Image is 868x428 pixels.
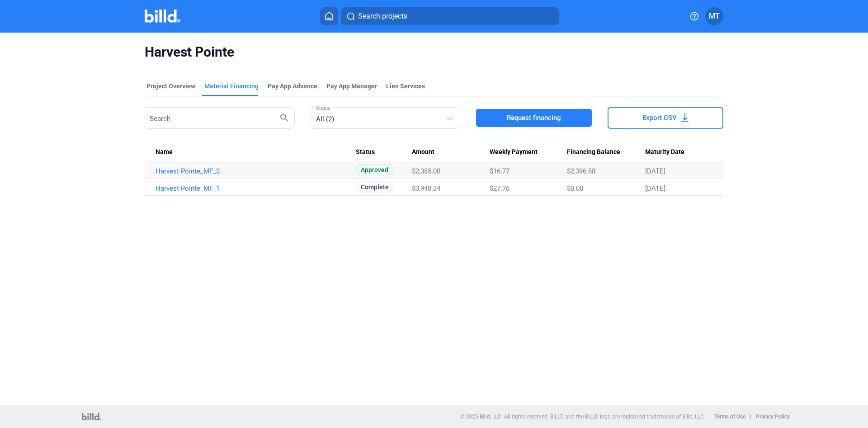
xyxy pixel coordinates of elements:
[567,167,595,175] span: $2,396.88
[507,113,561,122] span: Request financing
[490,148,567,156] div: Weekly Payment
[412,167,440,175] span: $2,385.00
[156,167,356,175] a: Harvest Pointe_MF_2
[268,82,317,91] div: Pay App Advance
[156,184,356,192] a: Harvest Pointe_MF_1
[490,184,509,192] span: $27.76
[145,43,723,61] span: Harvest Pointe
[156,148,173,156] span: Name
[356,181,394,192] span: Complete
[460,414,705,420] p: © 2025 Billd, LLC. All rights reserved. BILLD and the BILLD logo are registered trademarks of Bil...
[386,82,425,91] div: Lien Services
[412,184,440,192] span: $3,948.34
[356,148,375,156] span: Status
[156,148,356,156] div: Name
[279,112,290,123] mat-icon: search
[326,82,377,91] span: Pay App Manager
[412,148,489,156] div: Amount
[645,148,712,156] div: Maturity Date
[490,148,538,156] span: Weekly Payment
[756,414,790,420] b: Privacy Policy
[146,82,195,91] div: Project Overview
[705,7,723,25] button: MT
[567,184,583,192] span: $0.00
[642,113,677,122] span: Export CSV
[356,148,412,156] div: Status
[341,7,559,25] button: Search projects
[645,148,684,156] span: Maturity Date
[490,167,509,175] span: $16.77
[709,11,720,22] span: MT
[356,164,393,175] span: Approved
[645,167,665,175] span: [DATE]
[567,148,620,156] span: Financing Balance
[476,109,592,127] button: Request financing
[204,82,259,91] div: Material Financing
[316,115,334,123] mat-select-trigger: All (2)
[145,10,180,23] img: Billd Company Logo
[714,414,745,420] b: Terms of Use
[645,184,665,192] span: [DATE]
[358,11,407,22] span: Search projects
[567,148,645,156] div: Financing Balance
[608,107,723,129] button: Export CSV
[82,413,101,420] img: logo
[412,148,434,156] span: Amount
[750,414,751,420] p: |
